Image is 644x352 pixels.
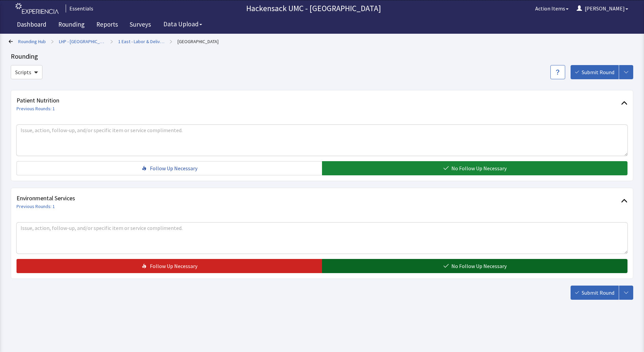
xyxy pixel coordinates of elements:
span: Patient Nutrition [17,96,621,105]
button: [PERSON_NAME] [573,2,632,15]
span: Submit Round [582,68,614,76]
button: Submit Round [571,65,619,79]
div: Rounding [11,52,633,61]
button: No Follow Up Necessary [322,259,627,273]
a: 1 East - Labor & Delivery [118,38,164,45]
a: Previous Rounds: 1 [17,106,55,112]
a: Nurse Station [178,38,219,45]
span: Submit Round [582,289,614,297]
button: Data Upload [159,18,206,30]
button: No Follow Up Necessary [322,161,627,175]
span: Follow Up Necessary [150,262,197,270]
span: > [51,35,54,48]
p: Hackensack UMC - [GEOGRAPHIC_DATA] [96,3,531,14]
span: Follow Up Necessary [150,164,197,172]
span: Environmental Services [17,194,621,203]
button: Submit Round [571,286,619,300]
img: experiencia_logo.png [15,3,59,14]
button: Follow Up Necessary [17,259,322,273]
a: Rounding Hub [18,38,46,45]
a: Dashboard [12,17,52,34]
a: Reports [91,17,123,34]
a: Surveys [125,17,156,34]
button: Action Items [531,2,573,15]
span: > [170,35,172,48]
span: No Follow Up Necessary [451,262,507,270]
button: Scripts [11,65,42,79]
span: > [110,35,113,48]
span: Scripts [15,68,31,76]
button: Follow Up Necessary [17,161,322,175]
a: Previous Rounds: 1 [17,203,55,209]
span: No Follow Up Necessary [451,164,507,172]
a: LHP - [GEOGRAPHIC_DATA] [59,38,105,45]
div: Essentials [66,4,93,12]
a: Rounding [53,17,90,34]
